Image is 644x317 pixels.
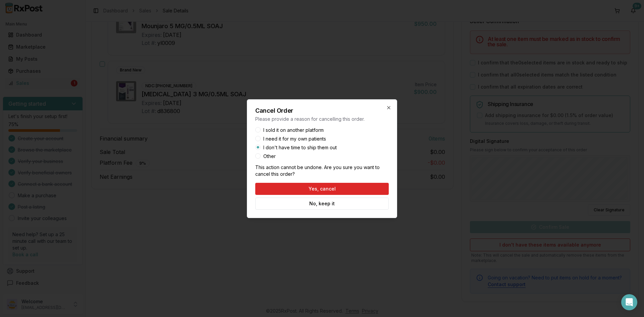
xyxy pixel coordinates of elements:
button: No, keep it [255,198,389,210]
p: Please provide a reason for cancelling this order. [255,116,389,122]
label: I don't have time to ship them out [263,145,337,150]
button: Yes, cancel [255,183,389,195]
p: This action cannot be undone. Are you sure you want to cancel this order? [255,164,389,177]
label: I sold it on another platform [263,128,324,133]
label: Other [263,154,276,159]
label: I need it for my own patients [263,137,326,141]
h2: Cancel Order [255,108,389,114]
